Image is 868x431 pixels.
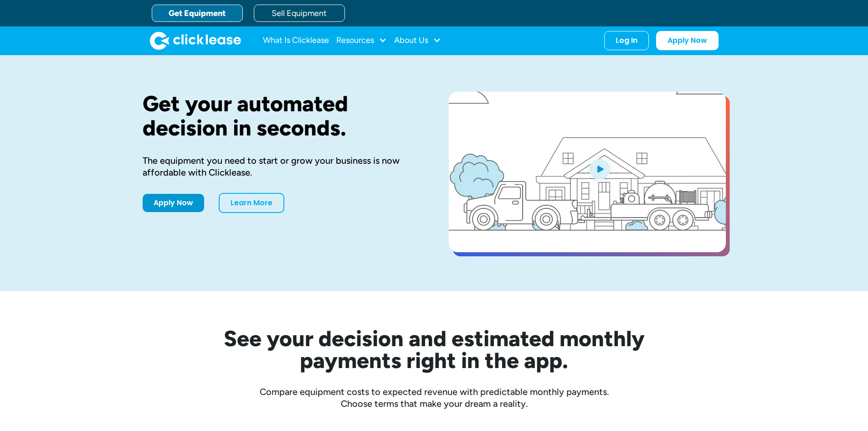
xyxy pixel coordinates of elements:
[656,31,719,50] a: Apply Now
[219,193,284,213] a: Learn More
[616,36,637,45] div: Log In
[143,92,420,140] h1: Get your automated decision in seconds.
[336,31,387,50] div: Resources
[143,194,204,212] a: Apply Now
[150,31,241,50] img: Clicklease logo
[394,31,441,50] div: About Us
[587,156,612,182] img: Blue play button logo on a light blue circular background
[143,155,420,178] div: The equipment you need to start or grow your business is now affordable with Clicklease.
[152,5,243,22] a: Get Equipment
[254,5,345,22] a: Sell Equipment
[449,92,726,252] a: open lightbox
[143,386,726,410] div: Compare equipment costs to expected revenue with predictable monthly payments. Choose terms that ...
[150,31,241,50] a: home
[263,31,329,50] a: What Is Clicklease
[179,327,689,371] h2: See your decision and estimated monthly payments right in the app.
